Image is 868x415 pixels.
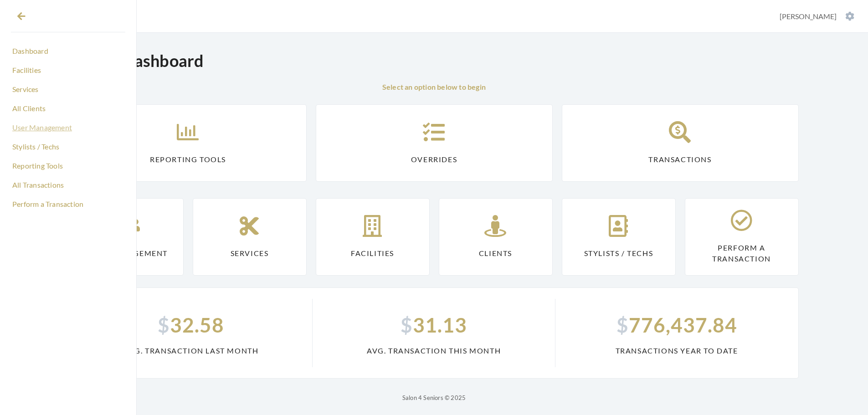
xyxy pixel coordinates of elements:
p: Select an option below to begin [70,82,799,92]
span: 776,437.84 [566,310,787,340]
a: Overrides [316,104,553,182]
a: Stylists / Techs [11,139,125,154]
h1: Admin Dashboard [70,51,204,71]
span: Avg. Transaction Last Month [81,345,302,356]
span: 32.58 [81,310,302,340]
a: All Clients [11,101,125,116]
a: All Transactions [11,177,125,193]
a: User Management [11,120,125,135]
a: Reporting Tools [11,158,125,174]
span: Transactions Year To Date [566,345,787,356]
a: Perform a Transaction [11,196,125,212]
span: 31.13 [324,310,544,340]
span: Avg. Transaction This Month [324,345,544,356]
span: [PERSON_NAME] [780,12,837,20]
p: Salon 4 Seniors © 2025 [70,392,799,403]
a: Transactions [562,104,799,182]
a: Facilities [11,62,125,78]
a: Clients [439,198,553,276]
a: Services [11,82,125,97]
a: Dashboard [11,43,125,59]
a: Reporting Tools [70,104,307,182]
a: Perform a Transaction [685,198,799,276]
a: Services [193,198,307,276]
a: Stylists / Techs [562,198,676,276]
button: [PERSON_NAME] [777,11,857,21]
a: Facilities [316,198,430,276]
